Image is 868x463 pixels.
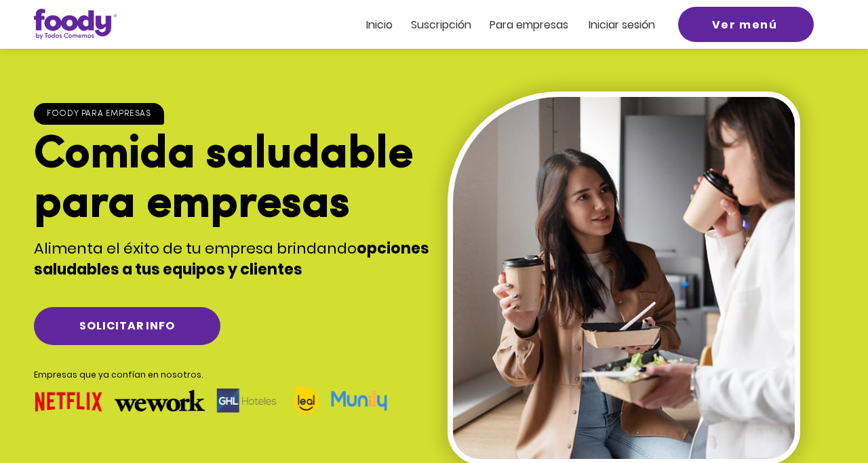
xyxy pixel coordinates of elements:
span: Suscripción [411,17,471,33]
span: Pa [490,17,502,33]
span: ra empresas [502,17,568,33]
span: opciones saludables a tus equipos y clientes [34,238,429,280]
span: Foody para empresas [47,110,151,118]
span: Iniciar sesión [589,17,655,33]
span: Comida saludable para empresas [34,133,413,228]
a: SOLICITAR INFO [34,307,220,345]
img: logos.png [34,384,389,417]
a: Ver menú [678,7,814,42]
button: Foody para empresas [34,103,164,125]
span: Inicio [366,17,393,33]
a: Inicio [366,19,393,31]
span: Alimenta el éxito de tu empresa brindando [34,238,357,259]
img: gente-divirtiendose-su-tiempo-descanso (1).jpg [453,97,795,459]
img: Logo_Foody V2.0.0 (3).png [34,9,117,39]
span: Empresas que ya confían en nosotros. [34,369,203,380]
iframe: Messagebird Livechat Widget [789,384,854,449]
a: Suscripción [411,19,471,31]
a: Para empresas [490,19,568,31]
span: SOLICITAR INFO [79,317,174,334]
span: Ver menú [712,16,778,33]
a: Iniciar sesión [589,19,655,31]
